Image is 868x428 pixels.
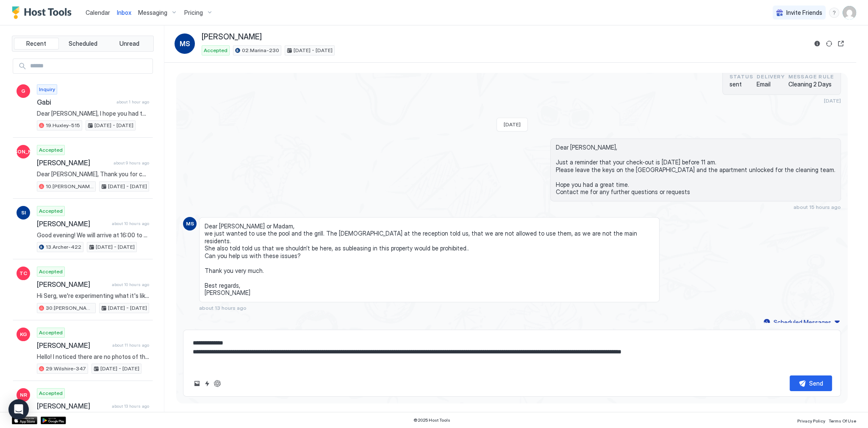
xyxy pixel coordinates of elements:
[86,8,110,17] a: Calendar
[39,86,55,93] span: Inquiry
[114,160,149,166] span: about 9 hours ago
[809,379,823,388] div: Send
[294,47,333,54] span: [DATE] - [DATE]
[46,304,94,312] span: 30.[PERSON_NAME]-510
[46,365,86,372] span: 29.Wilshire-347
[797,416,825,425] a: Privacy Policy
[112,282,149,287] span: about 10 hours ago
[107,38,152,50] button: Unread
[205,222,654,297] span: Dear [PERSON_NAME] or Madam, we just wanted to use the pool and the grill. The [DEMOGRAPHIC_DATA]...
[39,207,63,215] span: Accepted
[37,280,108,289] span: [PERSON_NAME]
[812,39,822,49] button: Reservation information
[39,268,63,275] span: Accepted
[729,81,753,88] span: sent
[192,378,202,389] button: Upload image
[41,417,66,424] a: Google Play Store
[180,39,190,49] span: MS
[757,81,785,88] span: Email
[186,220,194,228] span: MS
[788,81,834,88] span: Cleaning 2 Days
[46,122,80,129] span: 19.Huxley-515
[46,183,94,190] span: 10.[PERSON_NAME]-203
[96,243,135,251] span: [DATE] - [DATE]
[184,9,203,17] span: Pricing
[86,9,110,16] span: Calendar
[94,122,133,129] span: [DATE] - [DATE]
[100,365,139,372] span: [DATE] - [DATE]
[729,73,753,81] span: status
[504,121,521,128] span: [DATE]
[37,402,108,410] span: [PERSON_NAME]
[39,389,63,397] span: Accepted
[774,318,831,327] div: Scheduled Messages
[836,39,846,49] button: Open reservation
[119,40,139,47] span: Unread
[829,418,856,423] span: Terms Of Use
[112,221,149,226] span: about 10 hours ago
[20,331,27,338] span: KG
[3,148,44,156] span: [PERSON_NAME]
[12,36,154,52] div: tab-group
[413,417,450,423] span: © 2025 Host Tools
[20,391,27,399] span: NR
[108,183,147,190] span: [DATE] - [DATE]
[27,59,153,73] input: Input Field
[788,73,834,81] span: Message Rule
[37,110,149,117] span: Dear [PERSON_NAME], I hope you had the chance to review the details about our apartment that we p...
[12,6,75,19] a: Host Tools Logo
[202,378,212,389] button: Quick reply
[757,73,785,81] span: Delivery
[46,243,81,251] span: 13.Archer-422
[824,39,834,49] button: Sync reservation
[19,270,27,277] span: TC
[14,38,59,50] button: Recent
[843,6,856,19] div: User profile
[116,99,149,105] span: about 1 hour ago
[37,98,113,106] span: Gabi
[138,9,167,17] span: Messaging
[199,305,247,311] span: about 13 hours ago
[37,158,110,167] span: [PERSON_NAME]
[797,418,825,423] span: Privacy Policy
[793,204,841,210] span: about 15 hours ago
[202,32,262,42] span: [PERSON_NAME]
[117,9,131,16] span: Inbox
[212,378,222,389] button: ChatGPT Auto Reply
[26,40,46,47] span: Recent
[762,317,841,328] button: Scheduled Messages
[824,97,841,104] span: [DATE]
[61,38,105,50] button: Scheduled
[21,209,26,217] span: SI
[21,87,25,95] span: G
[12,417,37,424] a: App Store
[8,399,29,420] div: Open Intercom Messenger
[829,416,856,425] a: Terms Of Use
[39,329,63,336] span: Accepted
[112,342,149,348] span: about 11 hours ago
[242,47,279,54] span: 02.Marina-230
[37,231,149,239] span: Good evening! We will arrive at 16:00 to check in
[829,8,839,18] div: menu
[69,40,97,47] span: Scheduled
[556,144,835,196] span: Dear [PERSON_NAME], Just a reminder that your check-out is [DATE] before 11 am. Please leave the ...
[37,220,108,228] span: [PERSON_NAME]
[117,8,131,17] a: Inbox
[790,375,832,391] button: Send
[786,9,822,17] span: Invite Friends
[39,146,63,154] span: Accepted
[37,353,149,361] span: Hello! I noticed there are no photos of the living room.. is there a reason why? Thank you!
[112,403,149,409] span: about 13 hours ago
[37,341,109,350] span: [PERSON_NAME]
[204,47,227,54] span: Accepted
[37,170,149,178] span: Dear [PERSON_NAME], Thank you for choosing to stay at our apartment. 📅 I’d like to confirm your r...
[37,292,149,300] span: Hi Serg, we're experimenting what it's like to "live" in [GEOGRAPHIC_DATA][PERSON_NAME] / [GEOGRA...
[108,304,147,312] span: [DATE] - [DATE]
